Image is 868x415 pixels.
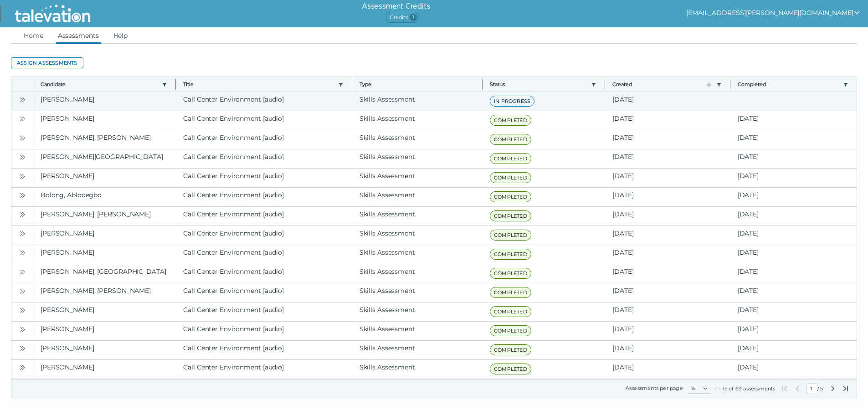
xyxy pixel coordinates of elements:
[490,172,531,183] span: COMPLETED
[605,169,730,187] clr-dg-cell: [DATE]
[605,302,730,321] clr-dg-cell: [DATE]
[173,74,179,94] button: Column resize handle
[41,81,158,88] button: Candidate
[730,264,857,283] clr-dg-cell: [DATE]
[605,149,730,168] clr-dg-cell: [DATE]
[176,341,352,359] clr-dg-cell: Call Center Environment [audio]
[730,322,857,340] clr-dg-cell: [DATE]
[842,385,849,392] button: Last Page
[19,230,26,237] cds-icon: Open
[716,385,776,392] div: 1 - 15 of 69 assessments
[352,226,483,245] clr-dg-cell: Skills Assessment
[605,188,730,206] clr-dg-cell: [DATE]
[11,2,94,25] img: Talevation_Logo_Transparent_white.png
[176,283,352,302] clr-dg-cell: Call Center Environment [audio]
[17,94,28,105] button: Open
[352,245,483,264] clr-dg-cell: Skills Assessment
[730,149,857,168] clr-dg-cell: [DATE]
[360,81,475,88] span: Type
[410,14,417,21] span: 1
[730,302,857,321] clr-dg-cell: [DATE]
[352,264,483,283] clr-dg-cell: Skills Assessment
[605,207,730,225] clr-dg-cell: [DATE]
[730,207,857,225] clr-dg-cell: [DATE]
[17,247,28,258] button: Open
[19,173,26,180] cds-icon: Open
[176,92,352,111] clr-dg-cell: Call Center Environment [audio]
[19,307,26,314] cds-icon: Open
[490,364,531,374] span: COMPLETED
[183,81,334,88] button: Title
[33,341,176,359] clr-dg-cell: [PERSON_NAME]
[730,130,857,149] clr-dg-cell: [DATE]
[602,74,608,94] button: Column resize handle
[605,245,730,264] clr-dg-cell: [DATE]
[33,92,176,111] clr-dg-cell: [PERSON_NAME]
[352,207,483,225] clr-dg-cell: Skills Assessment
[33,322,176,340] clr-dg-cell: [PERSON_NAME]
[19,326,26,333] cds-icon: Open
[730,341,857,359] clr-dg-cell: [DATE]
[730,245,857,264] clr-dg-cell: [DATE]
[11,57,83,68] button: Assign assessments
[605,226,730,245] clr-dg-cell: [DATE]
[781,385,788,392] button: First Page
[349,74,355,94] button: Column resize handle
[33,111,176,130] clr-dg-cell: [PERSON_NAME]
[686,7,861,18] button: show user actions
[490,287,531,298] span: COMPLETED
[490,210,531,221] span: COMPLETED
[352,149,483,168] clr-dg-cell: Skills Assessment
[490,96,534,107] span: IN PROGRESS
[33,149,176,168] clr-dg-cell: [PERSON_NAME][GEOGRAPHIC_DATA]
[112,27,130,44] a: Help
[176,264,352,283] clr-dg-cell: Call Center Environment [audio]
[176,207,352,225] clr-dg-cell: Call Center Environment [audio]
[362,1,430,12] h6: Assessment Credits
[176,360,352,379] clr-dg-cell: Call Center Environment [audio]
[19,287,26,295] cds-icon: Open
[19,345,26,352] cds-icon: Open
[19,211,26,218] cds-icon: Open
[17,362,28,373] button: Open
[352,92,483,111] clr-dg-cell: Skills Assessment
[730,283,857,302] clr-dg-cell: [DATE]
[738,81,839,88] button: Completed
[19,134,26,142] cds-icon: Open
[17,266,28,277] button: Open
[19,96,26,103] cds-icon: Open
[352,302,483,321] clr-dg-cell: Skills Assessment
[490,153,531,164] span: COMPLETED
[17,190,28,200] button: Open
[33,283,176,302] clr-dg-cell: [PERSON_NAME], [PERSON_NAME]
[352,169,483,187] clr-dg-cell: Skills Assessment
[33,264,176,283] clr-dg-cell: [PERSON_NAME], [GEOGRAPHIC_DATA]
[490,325,531,336] span: COMPLETED
[605,111,730,130] clr-dg-cell: [DATE]
[19,192,26,199] cds-icon: Open
[176,111,352,130] clr-dg-cell: Call Center Environment [audio]
[19,364,26,371] cds-icon: Open
[730,111,857,130] clr-dg-cell: [DATE]
[17,170,28,181] button: Open
[17,113,28,124] button: Open
[176,149,352,168] clr-dg-cell: Call Center Environment [audio]
[794,385,801,392] button: Previous Page
[33,360,176,379] clr-dg-cell: [PERSON_NAME]
[19,268,26,276] cds-icon: Open
[33,207,176,225] clr-dg-cell: [PERSON_NAME], [PERSON_NAME]
[605,341,730,359] clr-dg-cell: [DATE]
[612,81,712,88] button: Created
[781,383,849,394] div: /
[33,130,176,149] clr-dg-cell: [PERSON_NAME], [PERSON_NAME]
[490,306,531,317] span: COMPLETED
[490,134,531,145] span: COMPLETED
[19,249,26,256] cds-icon: Open
[33,169,176,187] clr-dg-cell: [PERSON_NAME]
[33,302,176,321] clr-dg-cell: [PERSON_NAME]
[806,383,817,394] input: Current Page
[352,341,483,359] clr-dg-cell: Skills Assessment
[490,249,531,260] span: COMPLETED
[385,12,419,23] span: Credits
[490,344,531,355] span: COMPLETED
